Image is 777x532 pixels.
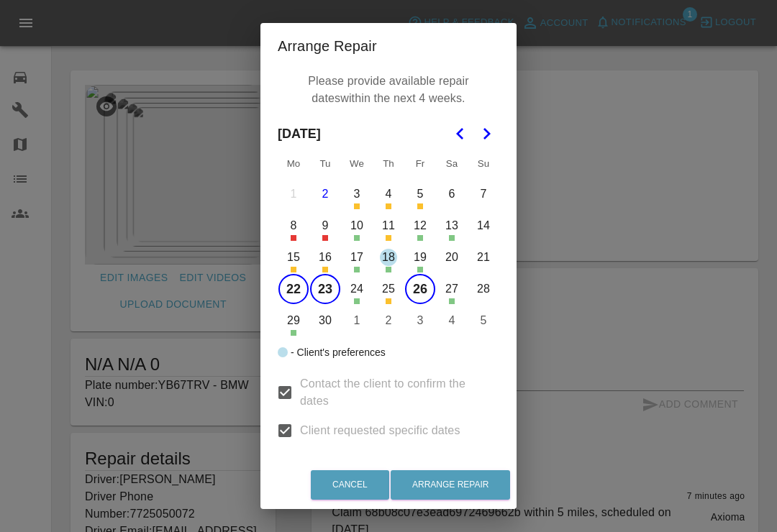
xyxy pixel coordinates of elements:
[310,242,340,272] button: Tuesday, September 16th, 2025
[468,179,499,209] button: Sunday, September 7th, 2025
[468,242,499,272] button: Sunday, September 21st, 2025
[260,23,517,69] h2: Arrange Repair
[278,274,309,304] button: Monday, September 22nd, 2025, selected
[342,242,372,272] button: Wednesday, September 17th, 2025
[468,306,499,336] button: Sunday, October 5th, 2025
[278,306,309,336] button: Monday, September 29th, 2025
[404,150,436,178] th: Friday
[437,306,467,336] button: Saturday, October 4th, 2025
[447,121,473,147] button: Go to the Previous Month
[437,242,467,272] button: Saturday, September 20th, 2025
[278,242,309,272] button: Monday, September 15th, 2025
[468,150,499,178] th: Sunday
[310,211,340,241] button: Tuesday, September 9th, 2025
[373,274,404,304] button: Thursday, September 25th, 2025
[278,211,309,241] button: Monday, September 8th, 2025
[405,179,435,209] button: Friday, September 5th, 2025
[405,274,435,304] button: Friday, September 26th, 2025, selected
[310,274,340,304] button: Tuesday, September 23rd, 2025, selected
[437,179,467,209] button: Saturday, September 6th, 2025
[391,470,510,500] button: Arrange Repair
[278,118,321,150] span: [DATE]
[341,150,373,178] th: Wednesday
[310,306,340,336] button: Tuesday, September 30th, 2025
[342,179,372,209] button: Wednesday, September 3rd, 2025
[373,179,404,209] button: Thursday, September 4th, 2025
[342,306,372,336] button: Wednesday, October 1st, 2025
[278,179,309,209] button: Monday, September 1st, 2025
[285,69,492,111] p: Please provide available repair dates within the next 4 weeks.
[437,274,467,304] button: Saturday, September 27th, 2025
[468,211,499,241] button: Sunday, September 14th, 2025
[342,274,372,304] button: Wednesday, September 24th, 2025
[405,306,435,336] button: Friday, October 3rd, 2025
[310,179,340,209] button: Today, Tuesday, September 2nd, 2025
[278,150,499,336] table: September 2025
[300,375,488,410] span: Contact the client to confirm the dates
[436,150,468,178] th: Saturday
[291,344,386,361] div: - Client's preferences
[373,150,404,178] th: Thursday
[373,306,404,336] button: Thursday, October 2nd, 2025
[405,242,435,272] button: Friday, September 19th, 2025
[309,150,341,178] th: Tuesday
[342,211,372,241] button: Wednesday, September 10th, 2025
[468,274,499,304] button: Sunday, September 28th, 2025
[300,422,460,439] span: Client requested specific dates
[278,150,309,178] th: Monday
[473,121,499,147] button: Go to the Next Month
[373,242,404,272] button: Thursday, September 18th, 2025
[405,211,435,241] button: Friday, September 12th, 2025
[437,211,467,241] button: Saturday, September 13th, 2025
[373,211,404,241] button: Thursday, September 11th, 2025
[311,470,389,500] button: Cancel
